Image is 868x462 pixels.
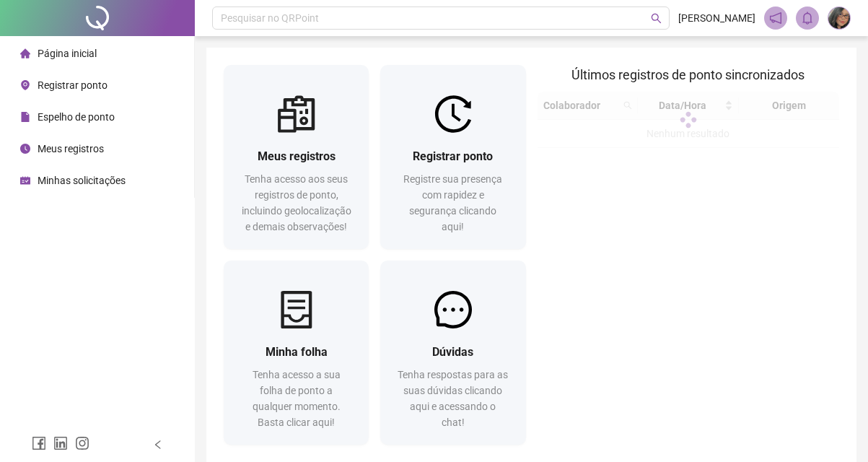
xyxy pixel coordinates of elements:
[398,369,508,428] span: Tenha respostas para as suas dúvidas clicando aqui e acessando o chat!
[38,111,115,123] span: Espelho de ponto
[38,143,104,154] span: Meus registros
[828,7,850,29] img: 94153
[380,65,525,249] a: Registrar pontoRegistre sua presença com rapidez e segurança clicando aqui!
[20,144,30,154] span: clock-circle
[224,261,369,445] a: Minha folhaTenha acesso a sua folha de ponto a qualquer momento. Basta clicar aqui!
[224,65,369,249] a: Meus registrosTenha acesso aos seus registros de ponto, incluindo geolocalização e demais observa...
[380,261,525,445] a: DúvidasTenha respostas para as suas dúvidas clicando aqui e acessando o chat!
[253,369,341,428] span: Tenha acesso a sua folha de ponto a qualquer momento. Basta clicar aqui!
[38,175,126,186] span: Minhas solicitações
[242,173,351,232] span: Tenha acesso aos seus registros de ponto, incluindo geolocalização e demais observações!
[153,440,163,450] span: left
[258,149,336,163] span: Meus registros
[801,12,814,25] span: bell
[20,48,30,58] span: home
[20,112,30,122] span: file
[75,436,89,450] span: instagram
[53,436,68,450] span: linkedin
[413,149,493,163] span: Registrar ponto
[769,12,782,25] span: notification
[266,345,328,359] span: Minha folha
[38,79,108,91] span: Registrar ponto
[403,173,502,232] span: Registre sua presença com rapidez e segurança clicando aqui!
[32,436,46,450] span: facebook
[20,80,30,90] span: environment
[20,175,30,186] span: schedule
[651,13,662,24] span: search
[678,10,755,26] span: [PERSON_NAME]
[571,67,805,82] span: Últimos registros de ponto sincronizados
[38,48,97,59] span: Página inicial
[432,345,473,359] span: Dúvidas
